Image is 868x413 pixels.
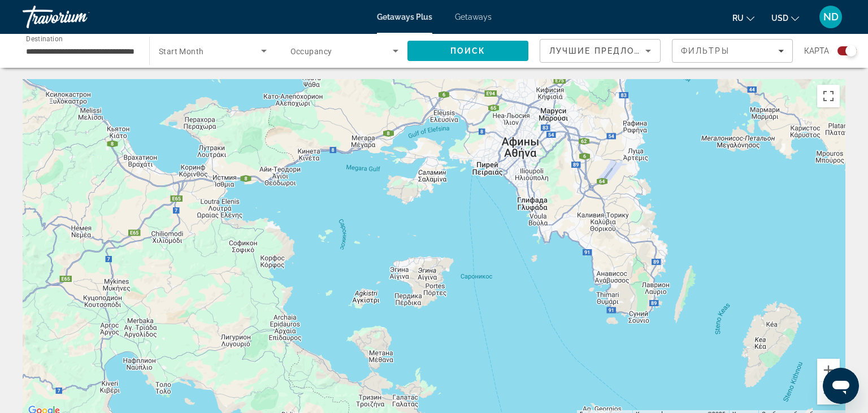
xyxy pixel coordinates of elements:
a: Getaways [455,12,492,21]
button: User Menu [816,5,845,29]
span: Destination [26,34,63,42]
mat-select: Sort by [549,44,651,58]
button: Change currency [771,10,799,26]
button: Уменьшить [817,382,840,405]
span: Start Month [159,47,204,56]
button: Change language [732,10,754,26]
button: Включить полноэкранный режим [817,85,840,107]
span: USD [771,14,788,23]
span: ND [823,11,839,23]
span: Фильтры [681,46,730,55]
input: Select destination [26,45,134,58]
a: Travorium [23,2,136,32]
button: Search [407,41,528,61]
a: Getaways Plus [377,12,432,21]
span: Лучшие предложения [549,46,670,55]
button: Filters [672,39,793,63]
span: ru [732,14,744,23]
iframe: Кнопка запуска окна обмена сообщениями [823,368,859,404]
button: Увеличить [817,359,840,381]
span: Occupancy [290,47,332,56]
span: Поиск [450,46,486,55]
span: карта [804,43,829,59]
